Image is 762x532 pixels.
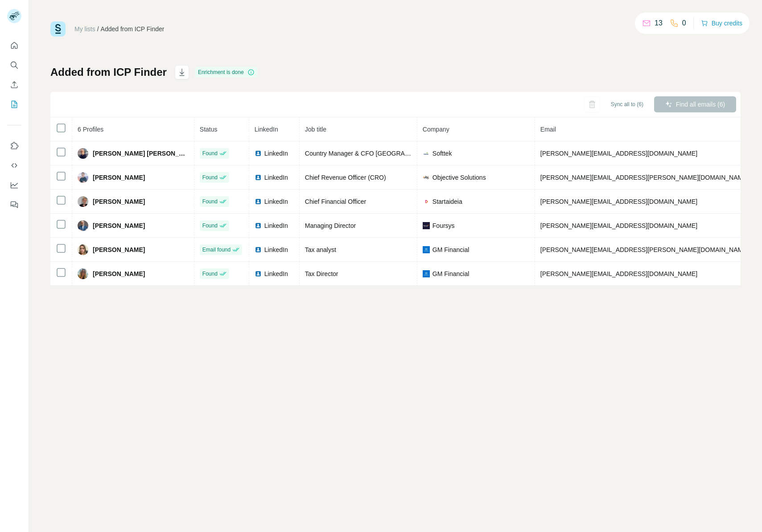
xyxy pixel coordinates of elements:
span: Email [540,126,556,133]
span: Sync all to (6) [611,100,643,108]
img: LinkedIn logo [255,174,262,181]
span: [PERSON_NAME] [93,269,145,278]
span: Foursys [432,221,455,230]
button: Use Surfe API [7,157,21,173]
span: LinkedIn [264,149,288,158]
span: Found [202,198,218,206]
img: company-logo [423,246,430,253]
span: [PERSON_NAME] [PERSON_NAME] [93,149,189,158]
span: LinkedIn [264,197,288,206]
span: Found [202,173,218,181]
img: LinkedIn logo [255,222,262,229]
span: Objective Solutions [432,173,486,182]
li: / [97,25,99,33]
div: Added from ICP Finder [101,25,165,33]
h1: Added from ICP Finder [50,65,167,79]
span: Email found [202,246,231,254]
button: Search [7,57,21,73]
img: company-logo [423,150,430,157]
button: Buy credits [701,17,742,29]
span: Startaideia [432,197,462,206]
img: Avatar [78,244,88,255]
button: Dashboard [7,177,21,193]
span: [PERSON_NAME][EMAIL_ADDRESS][DOMAIN_NAME] [540,222,697,229]
button: Feedback [7,197,21,213]
span: Company [423,126,449,133]
span: Tax Director [305,270,338,277]
img: company-logo [423,174,430,181]
span: LinkedIn [255,126,278,133]
p: 0 [682,18,686,29]
span: [PERSON_NAME] [93,245,145,254]
span: Found [202,222,218,230]
span: [PERSON_NAME][EMAIL_ADDRESS][DOMAIN_NAME] [540,198,697,205]
img: company-logo [423,222,430,229]
span: [PERSON_NAME][EMAIL_ADDRESS][PERSON_NAME][DOMAIN_NAME] [540,246,749,253]
img: company-logo [423,270,430,277]
span: Chief Revenue Officer (CRO) [305,174,386,181]
img: Avatar [78,220,88,231]
img: Surfe Logo [50,21,66,37]
span: [PERSON_NAME][EMAIL_ADDRESS][DOMAIN_NAME] [540,270,697,277]
span: Job title [305,126,326,133]
span: LinkedIn [264,269,288,278]
button: My lists [7,96,21,112]
span: LinkedIn [264,173,288,182]
span: Chief Financial Officer [305,198,366,205]
span: LinkedIn [264,245,288,254]
span: LinkedIn [264,221,288,230]
button: Use Surfe on LinkedIn [7,138,21,154]
img: Avatar [78,268,88,279]
p: 13 [655,18,663,29]
span: [PERSON_NAME][EMAIL_ADDRESS][PERSON_NAME][DOMAIN_NAME] [540,174,749,181]
span: [PERSON_NAME][EMAIL_ADDRESS][DOMAIN_NAME] [540,150,697,157]
a: My lists [74,25,95,33]
span: [PERSON_NAME] [93,221,145,230]
span: GM Financial [432,269,469,278]
span: Found [202,149,218,157]
div: Enrichment is done [195,67,257,78]
img: LinkedIn logo [255,270,262,277]
img: company-logo [423,198,430,205]
img: LinkedIn logo [255,246,262,253]
span: Found [202,270,218,278]
img: LinkedIn logo [255,150,262,157]
img: Avatar [78,196,88,207]
span: [PERSON_NAME] [93,197,145,206]
button: Enrich CSV [7,77,21,93]
button: Quick start [7,37,21,54]
img: Avatar [78,172,88,183]
span: GM Financial [432,245,469,254]
img: LinkedIn logo [255,198,262,205]
span: Country Manager & CFO [GEOGRAPHIC_DATA] [305,150,441,157]
button: Sync all to (6) [605,98,650,111]
span: Status [200,126,218,133]
img: Avatar [78,148,88,159]
span: 6 Profiles [78,126,103,133]
span: Managing Director [305,222,356,229]
span: [PERSON_NAME] [93,173,145,182]
span: Tax analyst [305,246,336,253]
span: Softtek [432,149,452,158]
